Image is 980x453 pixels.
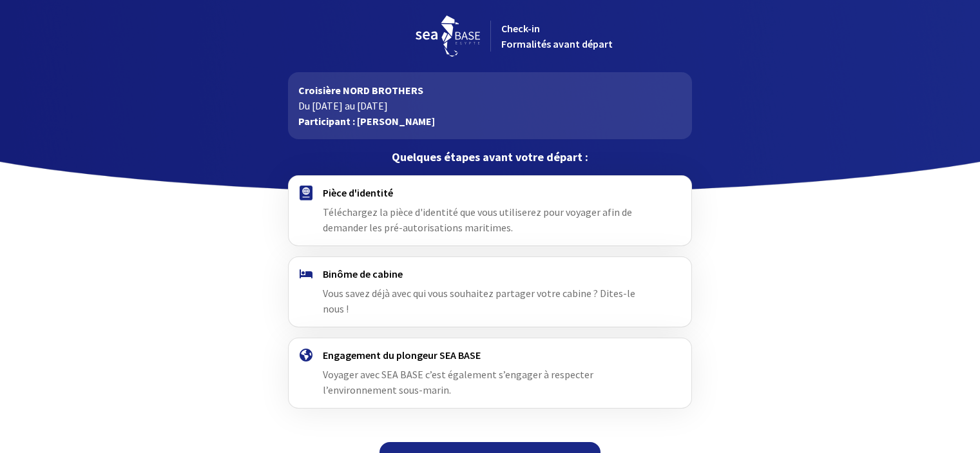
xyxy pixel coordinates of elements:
span: Téléchargez la pièce d'identité que vous utiliserez pour voyager afin de demander les pré-autoris... [323,206,632,234]
h4: Pièce d'identité [323,186,657,199]
p: Participant : [PERSON_NAME] [298,113,682,129]
span: Voyager avec SEA BASE c’est également s’engager à respecter l’environnement sous-marin. [323,368,593,396]
p: Croisière NORD BROTHERS [298,82,682,98]
span: Check-in Formalités avant départ [501,22,613,50]
img: passport.svg [300,186,312,200]
p: Du [DATE] au [DATE] [298,98,682,113]
h4: Binôme de cabine [323,267,657,280]
h4: Engagement du plongeur SEA BASE [323,349,657,361]
span: Vous savez déjà avec qui vous souhaitez partager votre cabine ? Dites-le nous ! [323,287,635,315]
p: Quelques étapes avant votre départ : [288,149,692,165]
img: logo_seabase.svg [416,15,480,57]
img: engagement.svg [300,349,312,361]
img: binome.svg [300,269,312,278]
